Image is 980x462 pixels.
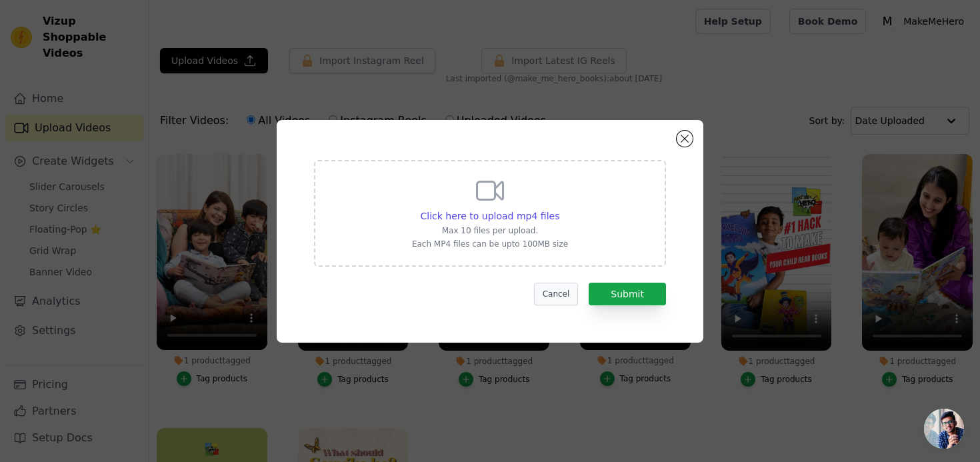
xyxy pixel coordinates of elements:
p: Each MP4 files can be upto 100MB size [412,239,568,249]
span: Click here to upload mp4 files [421,211,560,221]
div: Open chat [924,409,964,449]
button: Submit [589,283,666,305]
button: Cancel [534,283,579,305]
p: Max 10 files per upload. [412,225,568,236]
button: Close modal [677,131,693,147]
